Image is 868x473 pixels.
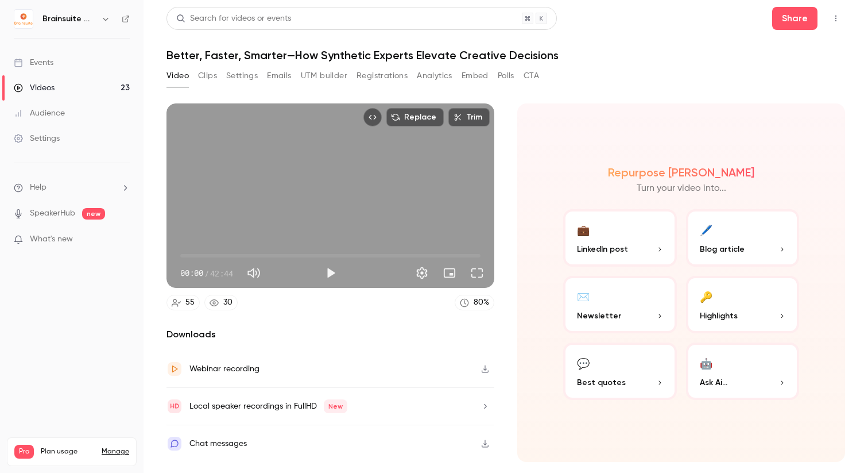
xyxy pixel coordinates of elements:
span: new [82,208,105,220]
div: 55 [185,297,195,309]
div: Search for videos or events [176,13,291,25]
div: Local speaker recordings in FullHD [189,399,347,413]
span: What's new [30,233,73,245]
button: Registrations [356,67,408,85]
button: CTA [524,67,539,85]
span: New [324,399,347,413]
span: Blog article [700,243,745,255]
a: 55 [166,295,200,310]
button: UTM builder [301,67,347,85]
div: Audience [14,107,65,119]
span: Pro [14,445,34,459]
h6: Brainsuite Webinars [42,13,96,25]
div: Videos [14,82,55,94]
button: Settings [226,67,258,85]
button: Embed video [363,108,382,126]
button: Replace [386,108,444,126]
button: Mute [242,262,265,284]
li: help-dropdown-opener [14,182,130,194]
h2: Repurpose [PERSON_NAME] [608,166,754,179]
div: Chat messages [189,437,247,451]
span: Ask Ai... [700,376,727,389]
span: 42:44 [210,267,233,279]
button: Analytics [417,67,452,85]
div: 80 % [474,297,489,309]
div: 🤖 [700,354,712,372]
button: Clips [198,67,217,85]
h2: Downloads [166,328,494,341]
button: Settings [410,262,433,284]
button: Top Bar Actions [827,9,845,28]
div: 30 [223,297,232,309]
div: 🔑 [700,287,712,305]
div: 💼 [577,221,590,239]
button: 🖊️Blog article [686,209,800,267]
a: 30 [204,295,238,310]
button: Turn on miniplayer [438,262,461,284]
span: / [204,267,209,279]
a: SpeakerHub [30,207,75,220]
div: Webinar recording [189,362,259,376]
h1: Better, Faster, Smarter—How Synthetic Experts Elevate Creative Decisions [166,48,845,62]
button: Embed [462,67,489,85]
button: 💼LinkedIn post [563,209,677,267]
button: ✉️Newsletter [563,276,677,333]
div: 🖊️ [700,221,712,239]
div: ✉️ [577,287,590,305]
span: 00:00 [180,267,203,279]
a: Manage [102,447,129,456]
button: Trim [448,108,490,126]
button: Emails [267,67,291,85]
button: Share [772,7,817,30]
button: Play [319,262,342,284]
p: Turn your video into... [637,182,726,195]
button: 💬Best quotes [563,343,677,400]
button: Polls [498,67,514,85]
span: LinkedIn post [577,243,628,255]
iframe: Noticeable Trigger [116,234,130,245]
button: 🤖Ask Ai... [686,343,800,400]
span: Newsletter [577,310,621,322]
button: Video [166,67,189,85]
a: 80% [455,295,494,310]
button: Full screen [466,262,489,284]
span: Help [30,182,46,194]
img: Brainsuite Webinars [14,10,33,28]
span: Plan usage [41,447,95,456]
div: Events [14,57,53,68]
button: 🔑Highlights [686,276,800,333]
span: Best quotes [577,376,626,389]
div: Settings [14,133,60,144]
div: 00:00 [180,267,233,279]
span: Highlights [700,310,738,322]
div: 💬 [577,354,590,372]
